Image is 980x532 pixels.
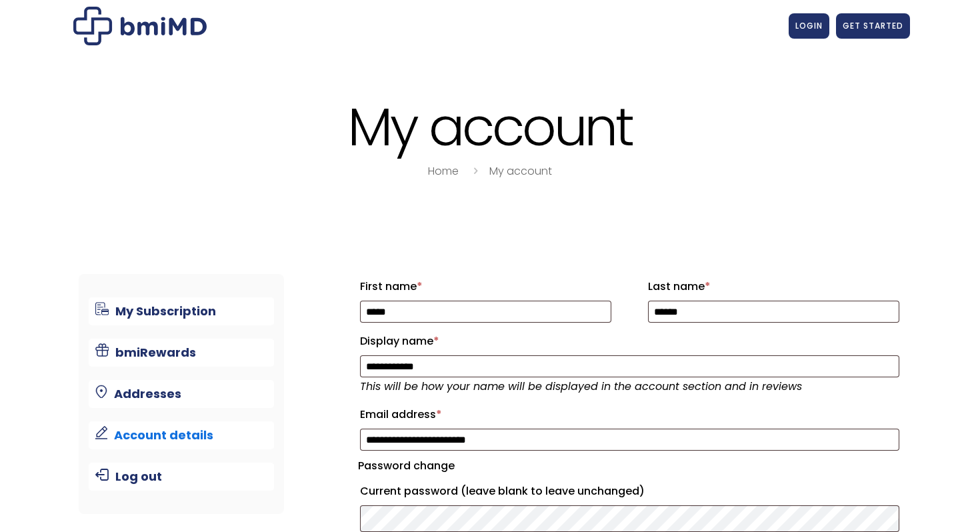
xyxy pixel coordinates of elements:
a: Addresses [89,380,275,408]
nav: Account pages [79,274,285,514]
a: Account details [89,421,275,449]
a: Home [428,163,459,179]
label: First name [360,276,611,297]
legend: Password change [358,457,455,475]
a: bmiRewards [89,339,275,367]
em: This will be how your name will be displayed in the account section and in reviews [360,379,802,394]
img: My account [73,7,207,45]
span: LOGIN [795,20,823,31]
label: Last name [648,276,899,297]
a: GET STARTED [836,13,910,39]
label: Email address [360,404,899,425]
a: My Subscription [89,297,275,325]
a: My account [489,163,552,179]
i: breadcrumbs separator [468,163,483,179]
label: Current password (leave blank to leave unchanged) [360,481,899,502]
a: LOGIN [789,13,829,39]
h1: My account [70,99,910,155]
span: GET STARTED [843,20,903,31]
a: Log out [89,463,275,491]
label: Display name [360,331,899,352]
